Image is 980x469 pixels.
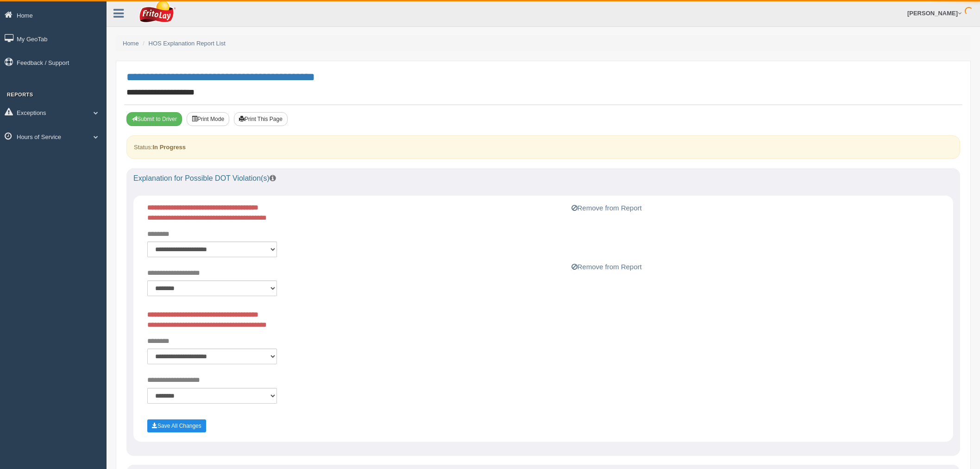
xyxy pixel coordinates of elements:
[234,112,288,126] button: Print This Page
[126,135,960,159] div: Status:
[569,261,645,273] button: Remove from Report
[569,203,645,214] button: Remove from Report
[152,144,186,151] strong: In Progress
[149,40,226,47] a: HOS Explanation Report List
[126,168,960,189] div: Explanation for Possible DOT Violation(s)
[147,419,206,432] button: Save
[187,112,229,126] button: Print Mode
[123,40,139,47] a: Home
[126,112,182,126] button: Submit To Driver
